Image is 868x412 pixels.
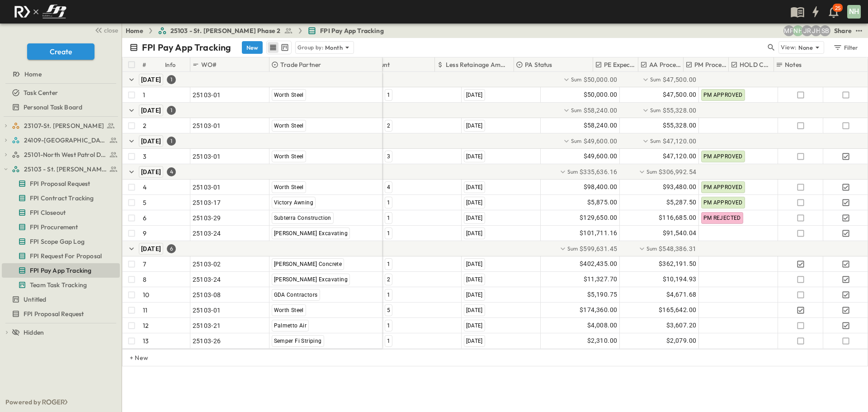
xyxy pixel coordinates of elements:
p: 1 [143,90,145,99]
span: [DATE] [141,76,161,83]
p: Month [325,43,343,52]
p: Sum [650,137,661,145]
span: GDA Contractors [274,292,318,298]
a: Personal Task Board [2,101,118,114]
button: Create [27,43,94,60]
span: Worth Steel [274,307,304,313]
span: Worth Steel [274,153,304,160]
div: 24109-St. Teresa of Calcutta Parish Halltest [2,133,120,147]
span: 25103 - St. [PERSON_NAME] Phase 2 [24,165,107,174]
div: FPI Procurementtest [2,220,120,234]
span: Personal Task Board [24,103,82,112]
div: 23107-St. [PERSON_NAME]test [2,118,120,133]
p: 11 [143,306,147,315]
p: 12 [143,321,149,330]
span: [DATE] [466,230,483,237]
a: 25101-North West Patrol Division [12,148,118,161]
span: 1 [387,230,390,237]
span: FPI Request For Proposal [30,251,102,260]
span: 2 [387,276,390,283]
span: Team Task Tracking [30,280,87,289]
span: $47,500.00 [663,75,697,84]
span: [DATE] [466,292,483,298]
span: $362,191.50 [659,259,696,269]
p: PE Expecting [604,60,637,69]
p: None [798,43,813,52]
p: Sum [567,245,578,252]
p: 5 [143,198,146,207]
span: 25103-24 [193,229,221,238]
span: $49,600.00 [584,151,618,161]
p: Sum [646,245,657,252]
div: Share [834,26,852,35]
span: $116,685.00 [659,213,696,223]
span: $548,386.31 [659,244,696,253]
span: [DATE] [141,168,161,175]
span: Semper Fi Striping [274,338,322,344]
button: NH [846,4,862,19]
span: $10,194.93 [663,274,697,284]
span: 25103-01 [193,90,221,99]
span: 5 [387,307,390,313]
span: Victory Awning [274,199,314,206]
span: Home [24,70,42,79]
span: [DATE] [141,245,161,252]
p: 9 [143,229,146,238]
span: [DATE] [466,92,483,98]
span: 3 [387,153,390,160]
span: $4,008.00 [587,320,618,331]
span: 25103-01 [193,152,221,161]
div: FPI Closeouttest [2,205,120,220]
span: $4,671.68 [666,289,697,300]
span: 24109-St. Teresa of Calcutta Parish Hall [24,136,107,145]
span: [PERSON_NAME] Excavating [274,276,348,283]
p: Trade Partner [280,60,321,69]
div: Team Task Trackingtest [2,278,120,292]
div: Nila Hutcheson (nhutcheson@fpibuilders.com) [793,25,803,36]
div: FPI Request For Proposaltest [2,249,120,263]
div: FPI Proposal Requesttest [2,307,120,321]
button: close [91,24,120,36]
nav: breadcrumbs [126,26,389,35]
a: 24109-St. Teresa of Calcutta Parish Hall [12,134,118,147]
span: $402,435.00 [580,259,617,269]
div: Untitledtest [2,292,120,307]
span: $5,875.00 [587,197,618,208]
p: Notes [785,60,802,69]
span: PM REJECTED [703,215,741,221]
div: 25103 - St. [PERSON_NAME] Phase 2test [2,162,120,176]
span: $50,000.00 [584,75,618,84]
span: FPI Proposal Request [30,179,90,188]
span: 23107-St. [PERSON_NAME] [24,121,104,130]
span: $58,240.00 [584,106,618,115]
span: PM APPROVED [703,153,743,160]
div: # [142,52,146,77]
span: [DATE] [466,184,483,190]
p: HOLD CHECK [740,60,773,69]
a: FPI Proposal Request [2,308,118,320]
span: 2 [387,123,390,129]
span: 1 [387,338,390,344]
span: 25103-01 [193,306,221,315]
div: 6 [167,244,176,253]
p: 6 [143,213,146,223]
img: c8d7d1ed905e502e8f77bf7063faec64e13b34fdb1f2bdd94b0e311fc34f8000.png [11,2,70,21]
span: $306,992.54 [659,167,696,176]
div: FPI Contract Trackingtest [2,191,120,205]
span: 25103-01 [193,183,221,192]
a: 23107-St. [PERSON_NAME] [12,119,118,132]
div: # [141,57,163,72]
p: 10 [143,290,149,299]
span: FPI Contract Tracking [30,194,94,203]
span: FPI Proposal Request [24,309,84,318]
p: WO# [201,60,217,69]
p: 4 [143,183,146,192]
span: [DATE] [466,322,483,329]
a: FPI Procurement [2,221,118,233]
span: [DATE] [466,153,483,160]
p: 7 [143,260,146,269]
span: [DATE] [466,276,483,283]
span: 4 [387,184,390,190]
a: FPI Pay App Tracking [307,26,383,35]
span: close [104,26,118,35]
